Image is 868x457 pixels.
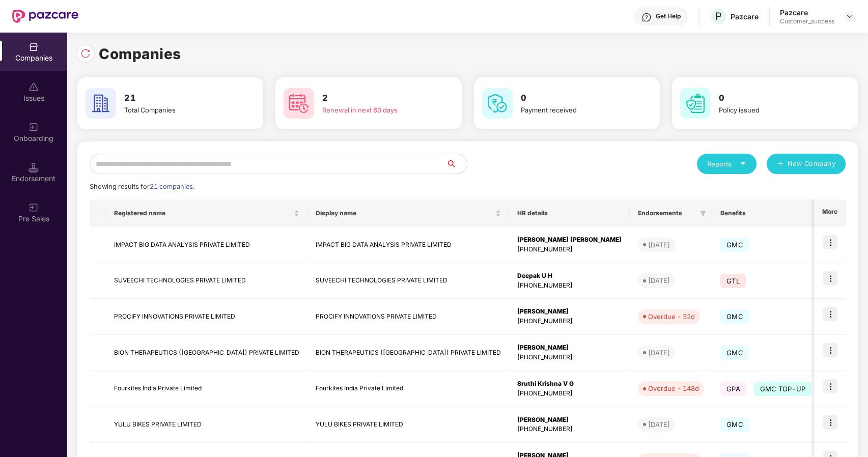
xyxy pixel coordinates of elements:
[322,92,433,105] h3: 2
[307,371,509,407] td: Fourkites India Private Limited
[307,199,509,227] th: Display name
[12,10,78,23] img: New Pazcare Logo
[150,183,194,190] span: 21 companies.
[106,299,307,335] td: PROCIFY INNOVATIONS PRIVATE LIMITED
[780,17,834,25] div: Customer_success
[719,92,829,105] h3: 0
[517,281,622,291] div: [PHONE_NUMBER]
[731,12,759,21] div: Pazcare
[29,42,39,52] img: svg+xml;base64,PHN2ZyBpZD0iQ29tcGFuaWVzIiB4bWxucz0iaHR0cDovL3d3dy53My5vcmcvMjAwMC9zdmciIHdpZHRoPS...
[316,209,493,217] span: Display name
[740,160,746,167] span: caret-down
[124,92,235,105] h3: 21
[307,299,509,335] td: PROCIFY INNOVATIONS PRIVATE LIMITED
[715,10,722,22] span: P
[823,307,837,321] img: icon
[846,12,854,20] img: svg+xml;base64,PHN2ZyBpZD0iRHJvcGRvd24tMzJ4MzIiIHhtbG5zPSJodHRwOi8vd3d3LnczLm9yZy8yMDAwL3N2ZyIgd2...
[106,407,307,443] td: YULU BIKES PRIVATE LIMITED
[106,371,307,407] td: Fourkites India Private Limited
[719,105,829,115] div: Policy issued
[720,238,749,252] span: GMC
[521,105,631,115] div: Payment received
[641,12,652,22] img: svg+xml;base64,PHN2ZyBpZD0iSGVscC0zMngzMiIgeG1sbnM9Imh0dHA6Ly93d3cudzMub3JnLzIwMDAvc3ZnIiB3aWR0aD...
[700,210,706,216] span: filter
[698,207,708,219] span: filter
[720,309,749,324] span: GMC
[99,43,181,65] h1: Companies
[648,419,670,430] div: [DATE]
[29,162,39,173] img: svg+xml;base64,PHN2ZyB3aWR0aD0iMTQuNSIgaGVpZ2h0PSIxNC41IiB2aWV3Qm94PSIwIDAgMTYgMTYiIGZpbGw9Im5vbm...
[517,415,622,425] div: [PERSON_NAME]
[814,199,846,227] th: More
[90,183,194,190] span: Showing results for
[517,353,622,362] div: [PHONE_NUMBER]
[517,307,622,317] div: [PERSON_NAME]
[517,317,622,326] div: [PHONE_NUMBER]
[86,88,116,119] img: svg+xml;base64,PHN2ZyB4bWxucz0iaHR0cDovL3d3dy53My5vcmcvMjAwMC9zdmciIHdpZHRoPSI2MCIgaGVpZ2h0PSI2MC...
[777,160,783,168] span: plus
[823,343,837,357] img: icon
[106,335,307,371] td: BION THERAPEUTICS ([GEOGRAPHIC_DATA]) PRIVATE LIMITED
[754,382,811,396] span: GMC TOP-UP
[29,122,39,132] img: svg+xml;base64,PHN2ZyB3aWR0aD0iMjAiIGhlaWdodD0iMjAiIHZpZXdCb3g9IjAgMCAyMCAyMCIgZmlsbD0ibm9uZSIgeG...
[720,346,749,360] span: GMC
[780,8,834,17] div: Pazcare
[648,275,670,285] div: [DATE]
[29,203,39,213] img: svg+xml;base64,PHN2ZyB3aWR0aD0iMjAiIGhlaWdodD0iMjAiIHZpZXdCb3g9IjAgMCAyMCAyMCIgZmlsbD0ibm9uZSIgeG...
[446,154,467,174] button: search
[823,235,837,249] img: icon
[767,154,846,174] button: plusNew Company
[720,274,746,288] span: GTL
[648,383,699,393] div: Overdue - 148d
[720,417,749,432] span: GMC
[648,348,670,358] div: [DATE]
[680,88,711,119] img: svg+xml;base64,PHN2ZyB4bWxucz0iaHR0cDovL3d3dy53My5vcmcvMjAwMC9zdmciIHdpZHRoPSI2MCIgaGVpZ2h0PSI2MC...
[29,82,39,92] img: svg+xml;base64,PHN2ZyBpZD0iSXNzdWVzX2Rpc2FibGVkIiB4bWxucz0iaHR0cDovL3d3dy53My5vcmcvMjAwMC9zdmciIH...
[124,105,235,115] div: Total Companies
[517,245,622,254] div: [PHONE_NUMBER]
[823,379,837,393] img: icon
[656,12,681,20] div: Get Help
[823,271,837,285] img: icon
[106,263,307,299] td: SUVEECHI TECHNOLOGIES PRIVATE LIMITED
[517,389,622,398] div: [PHONE_NUMBER]
[517,271,622,281] div: Deepak U H
[307,263,509,299] td: SUVEECHI TECHNOLOGIES PRIVATE LIMITED
[106,199,307,227] th: Registered name
[788,159,836,169] span: New Company
[517,379,622,389] div: Sruthi Krishna V G
[80,48,91,59] img: svg+xml;base64,PHN2ZyBpZD0iUmVsb2FkLTMyeDMyIiB4bWxucz0iaHR0cDovL3d3dy53My5vcmcvMjAwMC9zdmciIHdpZH...
[322,105,433,115] div: Renewal in next 60 days
[307,335,509,371] td: BION THERAPEUTICS ([GEOGRAPHIC_DATA]) PRIVATE LIMITED
[638,209,696,217] span: Endorsements
[482,88,513,119] img: svg+xml;base64,PHN2ZyB4bWxucz0iaHR0cDovL3d3dy53My5vcmcvMjAwMC9zdmciIHdpZHRoPSI2MCIgaGVpZ2h0PSI2MC...
[307,227,509,263] td: IMPACT BIG DATA ANALYSIS PRIVATE LIMITED
[521,92,631,105] h3: 0
[446,160,467,168] span: search
[509,199,630,227] th: HR details
[517,343,622,353] div: [PERSON_NAME]
[106,227,307,263] td: IMPACT BIG DATA ANALYSIS PRIVATE LIMITED
[307,407,509,443] td: YULU BIKES PRIVATE LIMITED
[823,415,837,430] img: icon
[284,88,314,119] img: svg+xml;base64,PHN2ZyB4bWxucz0iaHR0cDovL3d3dy53My5vcmcvMjAwMC9zdmciIHdpZHRoPSI2MCIgaGVpZ2h0PSI2MC...
[114,209,292,217] span: Registered name
[517,424,622,434] div: [PHONE_NUMBER]
[648,240,670,250] div: [DATE]
[720,382,746,396] span: GPA
[707,159,746,169] div: Reports
[648,311,695,322] div: Overdue - 32d
[517,235,622,245] div: [PERSON_NAME] [PERSON_NAME]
